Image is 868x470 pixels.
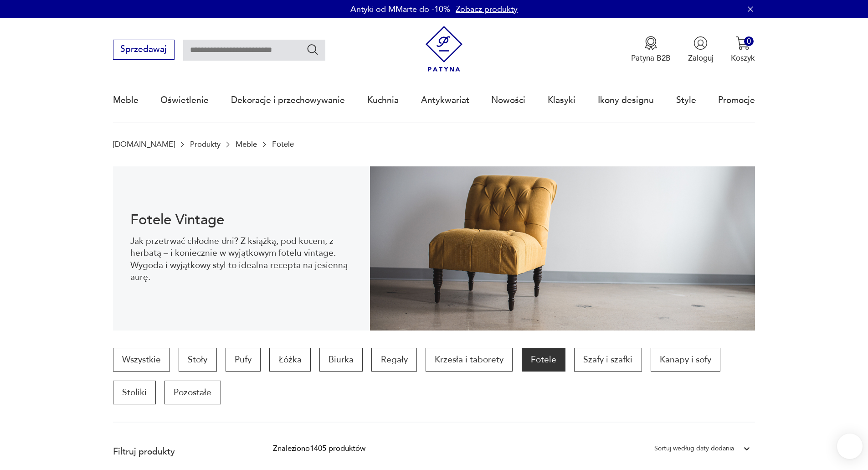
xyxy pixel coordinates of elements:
button: Sprzedawaj [113,40,175,60]
button: Szukaj [306,43,319,56]
a: Łóżka [269,348,310,372]
p: Fotele [272,140,294,149]
iframe: Smartsupp widget button [837,434,863,459]
a: Krzesła i taborety [426,348,513,372]
a: Fotele [522,348,565,372]
button: Zaloguj [688,36,714,63]
a: Szafy i szafki [574,348,642,372]
div: 0 [744,36,754,46]
button: 0Koszyk [731,36,755,63]
p: Jak przetrwać chłodne dni? Z książką, pod kocem, z herbatą – i koniecznie w wyjątkowym fotelu vin... [130,235,352,284]
a: Zobacz produkty [456,4,518,15]
a: Biurka [319,348,363,372]
a: Klasyki [548,79,575,121]
a: Ikona medaluPatyna B2B [631,36,671,63]
a: Kuchnia [367,79,399,121]
a: Regały [371,348,416,372]
img: Ikona medalu [644,36,658,50]
a: Wszystkie [113,348,170,372]
a: Stoły [179,348,216,372]
a: Produkty [190,140,221,149]
a: Dekoracje i przechowywanie [231,79,345,121]
p: Zaloguj [688,53,714,63]
a: Sprzedawaj [113,46,175,54]
a: Nowości [491,79,525,121]
p: Filtruj produkty [113,446,247,458]
a: Kanapy i sofy [651,348,720,372]
a: Oświetlenie [160,79,209,121]
div: Znaleziono 1405 produktów [273,443,365,455]
img: Ikonka użytkownika [693,36,708,50]
a: Promocje [718,79,755,121]
a: Meble [236,140,257,149]
img: Patyna - sklep z meblami i dekoracjami vintage [421,26,467,72]
a: Antykwariat [421,79,469,121]
p: Koszyk [731,53,755,63]
p: Patyna B2B [631,53,671,63]
a: Ikony designu [598,79,654,121]
a: Stoliki [113,381,156,404]
div: Sortuj według daty dodania [654,443,734,455]
a: Style [676,79,696,121]
a: Pufy [226,348,261,372]
a: [DOMAIN_NAME] [113,140,175,149]
img: Ikona koszyka [736,36,750,50]
a: Meble [113,79,139,121]
a: Pozostałe [164,381,221,404]
img: 9275102764de9360b0b1aa4293741aa9.jpg [370,166,755,331]
button: Patyna B2B [631,36,671,63]
h1: Fotele Vintage [130,213,352,227]
p: Antyki od MMarte do -10% [350,4,450,15]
